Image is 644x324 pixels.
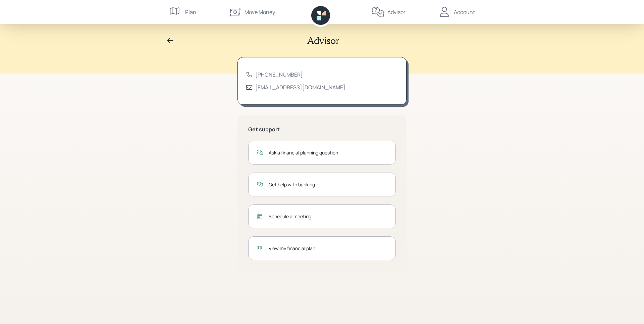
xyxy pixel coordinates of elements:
[255,71,303,78] a: [PHONE_NUMBER]
[248,126,396,133] h5: Get support
[269,213,387,220] div: Schedule a meeting
[307,35,339,46] h2: Advisor
[255,84,345,91] a: [EMAIL_ADDRESS][DOMAIN_NAME]
[245,8,275,16] div: Move Money
[454,8,475,16] div: Account
[269,149,387,156] div: Ask a financial planning question
[269,181,387,188] div: Get help with banking
[387,8,406,16] div: Advisor
[269,245,387,252] div: View my financial plan
[185,8,196,16] div: Plan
